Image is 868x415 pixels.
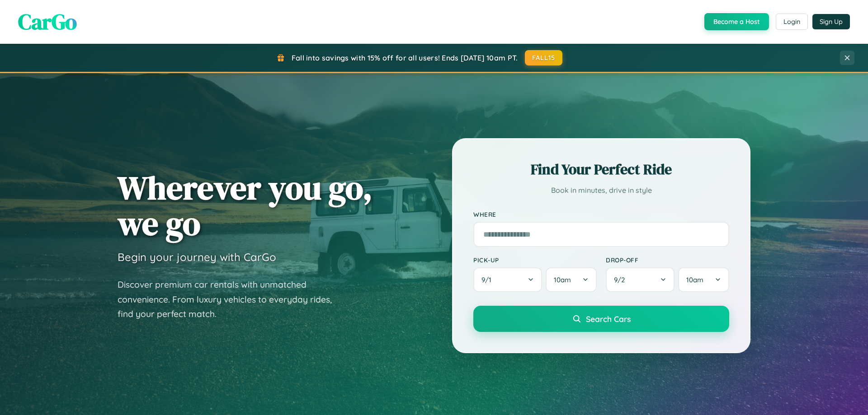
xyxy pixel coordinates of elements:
[118,250,276,264] h3: Begin your journey with CarGo
[586,314,631,324] span: Search Cars
[812,14,850,29] button: Sign Up
[473,210,729,218] label: Where
[606,267,675,292] button: 9/2
[776,14,808,30] button: Login
[686,275,703,284] span: 10am
[678,267,729,292] button: 10am
[118,277,344,322] p: Discover premium car rentals with unmatched convenience. From luxury vehicles to everyday rides, ...
[554,275,571,284] span: 10am
[473,256,597,264] label: Pick-up
[473,159,729,179] h2: Find Your Perfect Ride
[481,275,496,284] span: 9 / 1
[606,256,729,264] label: Drop-off
[473,267,542,292] button: 9/1
[704,13,769,30] button: Become a Host
[292,53,518,62] span: Fall into savings with 15% off for all users! Ends [DATE] 10am PT.
[473,306,729,332] button: Search Cars
[546,267,597,292] button: 10am
[118,170,373,241] h1: Wherever you go, we go
[473,184,729,197] p: Book in minutes, drive in style
[525,50,563,65] button: FALL15
[18,7,77,37] span: CarGo
[614,275,629,284] span: 9 / 2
